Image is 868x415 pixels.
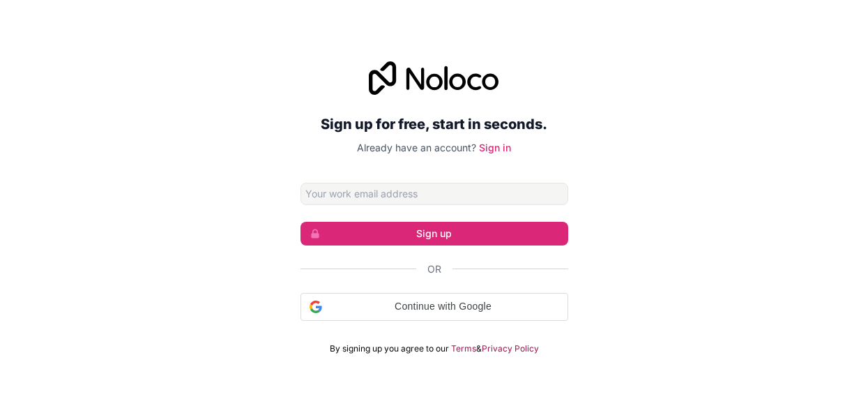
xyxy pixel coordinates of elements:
[476,343,482,354] span: &
[330,343,449,354] span: By signing up you agree to our
[300,183,568,205] input: Email address
[300,293,568,321] div: Continue with Google
[328,299,559,314] span: Continue with Google
[482,343,539,354] a: Privacy Policy
[427,262,441,276] span: Or
[300,112,568,137] h2: Sign up for free, start in seconds.
[300,222,568,246] button: Sign up
[479,142,511,153] a: Sign in
[451,343,476,354] a: Terms
[357,142,476,153] span: Already have an account?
